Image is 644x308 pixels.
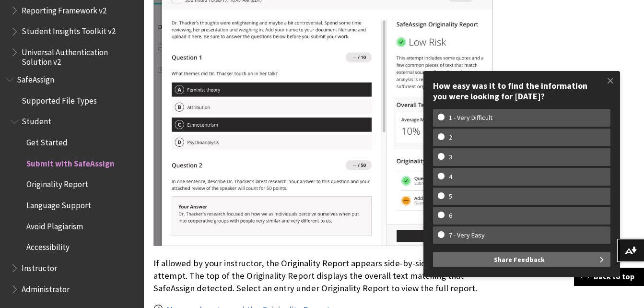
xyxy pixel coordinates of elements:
div: How easy was it to find the information you were looking for [DATE]? [433,81,610,101]
span: Language Support [26,197,91,210]
span: Universal Authentication Solution v2 [22,44,137,67]
w-span: 6 [438,212,463,220]
w-span: 3 [438,153,463,161]
span: Supported File Types [22,93,97,106]
a: Back to top [574,268,644,285]
w-span: 1 - Very Difficult [438,114,503,122]
span: Student Insights Toolkit v2 [22,24,116,36]
w-span: 2 [438,133,463,142]
span: Instructor [22,260,57,273]
w-span: 4 [438,173,463,181]
nav: Book outline for Blackboard SafeAssign [6,71,138,297]
button: Share Feedback [433,252,610,267]
span: Reporting Framework v2 [22,2,106,15]
p: If allowed by your instructor, the Originality Report appears side-by-side with your attempt. The... [153,257,492,295]
span: SafeAssign [17,71,54,84]
w-span: 5 [438,192,463,201]
span: Get Started [26,134,68,147]
span: Accessibility [26,239,70,252]
w-span: 7 - Very Easy [438,231,496,239]
span: Originality Report [26,177,88,190]
span: Student [22,114,51,127]
span: Administrator [22,281,70,294]
span: Avoid Plagiarism [26,218,83,231]
span: Submit with SafeAssign [26,155,115,168]
span: Share Feedback [494,252,545,267]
